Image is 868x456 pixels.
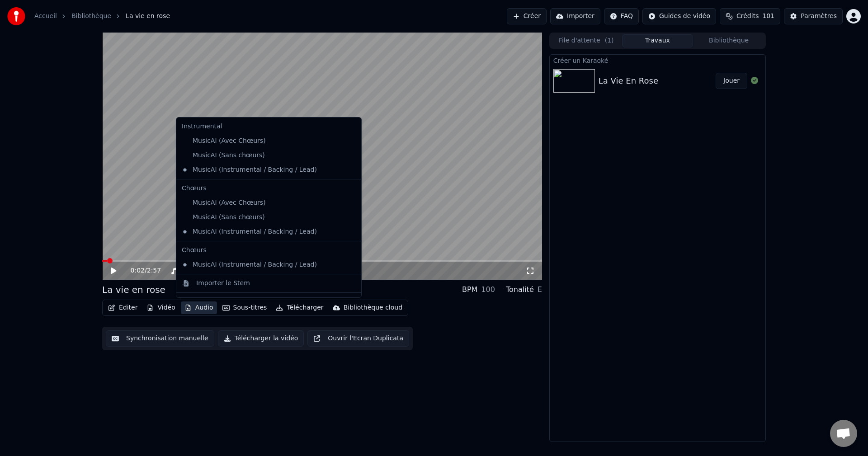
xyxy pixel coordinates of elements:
span: ( 1 ) [605,36,614,45]
span: 2:57 [147,266,161,275]
a: Bibliothèque [71,12,111,21]
button: FAQ [604,8,639,24]
div: / [131,266,152,275]
button: Télécharger [272,301,327,314]
button: Éditer [104,301,141,314]
button: Télécharger la vidéo [218,330,304,347]
div: Bibliothèque cloud [344,303,402,312]
div: La vie en rose [102,283,165,296]
button: Ouvrir l'Ecran Duplicata [307,330,409,347]
span: Crédits [736,12,759,21]
div: Importer le Stem [196,279,250,288]
div: MusicAI (Instrumental / Backing / Lead) [178,163,346,177]
div: MusicAI (Sans chœurs) [178,210,346,225]
button: Crédits101 [720,8,780,24]
div: MusicAI (Instrumental / Backing / Lead) [178,258,346,272]
a: Accueil [34,12,57,21]
div: Paramètres [801,12,837,21]
div: 100 [481,284,495,295]
button: Audio [181,301,217,314]
div: Ouvrir le chat [830,420,857,447]
div: Tonalité [506,284,534,295]
nav: breadcrumb [34,12,170,21]
img: youka [7,7,25,25]
span: 101 [762,12,774,21]
button: Sous-titres [219,301,271,314]
div: La Vie En Rose [599,75,658,87]
button: Synchronisation manuelle [106,330,214,347]
button: Travaux [622,34,693,47]
div: Créer un Karaoké [550,55,765,66]
div: MusicAI (Sans chœurs) [178,148,346,163]
div: MusicAI (Avec Chœurs) [178,196,346,210]
div: Chœurs [178,243,359,258]
button: Bibliothèque [693,34,764,47]
div: E [538,284,542,295]
button: Vidéo [143,301,179,314]
span: La vie en rose [126,12,170,21]
button: Jouer [716,73,747,89]
button: Importer [550,8,600,24]
div: Chœurs [178,181,359,196]
span: 0:02 [131,266,145,275]
button: File d'attente [551,34,622,47]
div: Créer [182,297,356,306]
div: MusicAI (Instrumental / Backing / Lead) [178,225,346,239]
div: BPM [462,284,477,295]
button: Guides de vidéo [642,8,716,24]
button: Paramètres [784,8,843,24]
button: Créer [507,8,547,24]
div: MusicAI (Avec Chœurs) [178,134,346,148]
div: Instrumental [178,119,359,134]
